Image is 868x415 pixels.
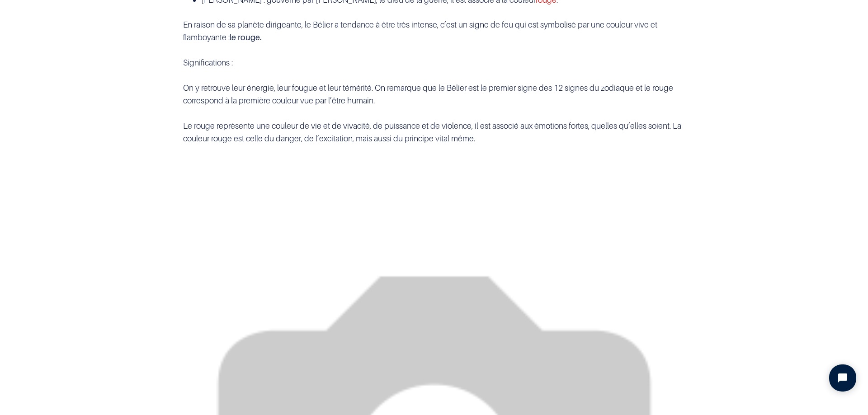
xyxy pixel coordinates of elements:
b: le rouge. [230,33,262,42]
iframe: Tidio Chat [821,357,864,399]
div: Significations : [183,44,685,82]
div: Le rouge représente une couleur de vie et de vivacité, de puissance et de violence, il est associ... [183,120,685,158]
div: On y retrouve leur énergie, leur fougue et leur témérité. On remarque que le Bélier est le premie... [183,82,685,120]
div: En raison de sa planète dirigeante, le Bélier a tendance à être très intense, c’est un signe de f... [183,19,685,44]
